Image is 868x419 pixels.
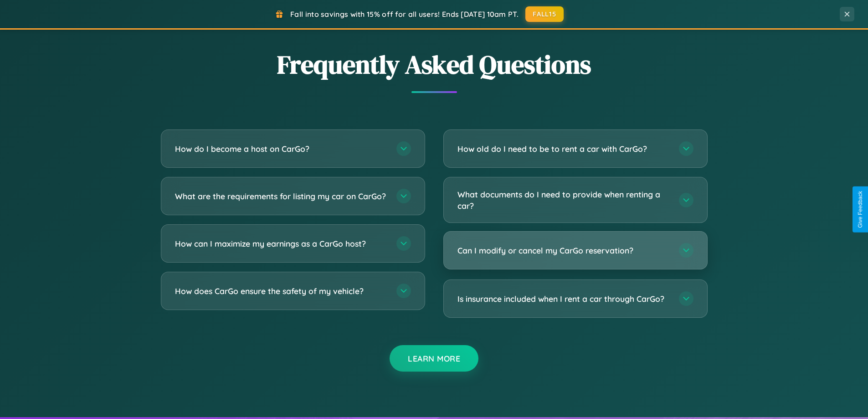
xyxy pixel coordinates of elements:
span: Fall into savings with 15% off for all users! Ends [DATE] 10am PT. [290,10,519,19]
h3: Is insurance included when I rent a car through CarGo? [457,293,670,305]
h3: How do I become a host on CarGo? [175,143,387,155]
button: Learn More [390,345,478,372]
button: FALL15 [525,6,564,22]
h3: How does CarGo ensure the safety of my vehicle? [175,285,387,297]
h3: What are the requirements for listing my car on CarGo? [175,191,387,202]
div: Give Feedback [857,191,863,228]
h2: Frequently Asked Questions [161,47,708,82]
h3: How can I maximize my earnings as a CarGo host? [175,238,387,249]
h3: Can I modify or cancel my CarGo reservation? [457,245,670,256]
h3: How old do I need to be to rent a car with CarGo? [457,143,670,155]
h3: What documents do I need to provide when renting a car? [457,189,670,211]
